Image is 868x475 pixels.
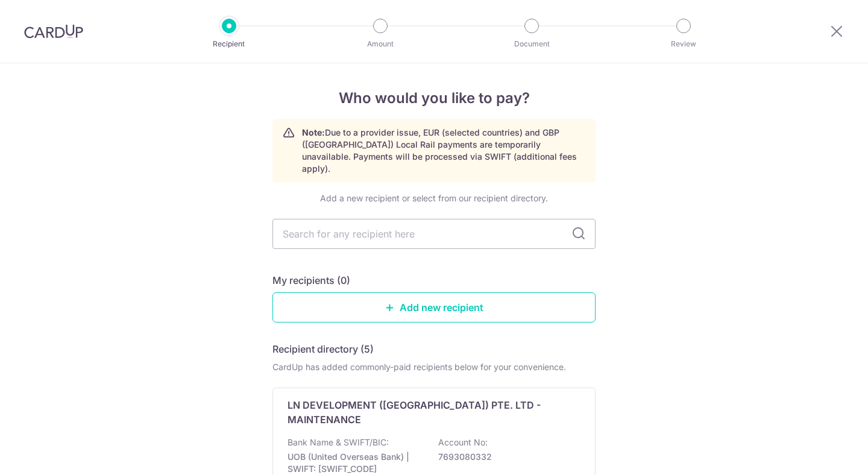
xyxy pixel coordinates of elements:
[24,24,83,39] img: CardUp
[288,451,423,475] p: UOB (United Overseas Bank) | SWIFT: [SWIFT_CODE]
[184,38,274,50] p: Recipient
[272,192,596,204] div: Add a new recipient or select from our recipient directory.
[288,398,566,427] p: LN DEVELOPMENT ([GEOGRAPHIC_DATA]) PTE. LTD - MAINTENANCE
[790,439,856,469] iframe: Opens a widget where you can find more information
[336,38,425,50] p: Amount
[438,451,573,463] p: 7693080332
[272,342,374,356] h5: Recipient directory (5)
[438,436,488,448] p: Account No:
[639,38,728,50] p: Review
[272,273,350,288] h5: My recipients (0)
[302,127,585,175] p: Due to a provider issue, EUR (selected countries) and GBP ([GEOGRAPHIC_DATA]) Local Rail payments...
[272,219,596,249] input: Search for any recipient here
[302,127,325,137] strong: Note:
[272,87,596,109] h4: Who would you like to pay?
[487,38,576,50] p: Document
[288,436,389,448] p: Bank Name & SWIFT/BIC:
[272,361,596,373] div: CardUp has added commonly-paid recipients below for your convenience.
[272,292,596,322] a: Add new recipient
